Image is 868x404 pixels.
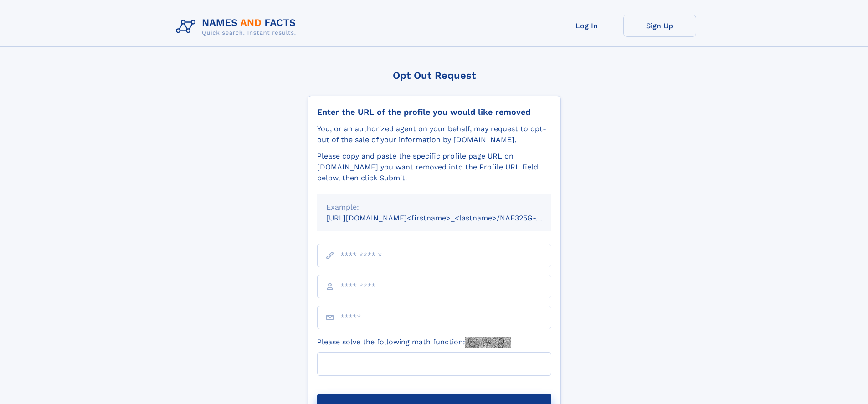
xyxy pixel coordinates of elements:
[172,15,303,39] img: Logo Names and Facts
[317,107,551,117] div: Enter the URL of the profile you would like removed
[317,123,551,145] div: You, or an authorized agent on your behalf, may request to opt-out of the sale of your informatio...
[326,214,569,222] small: [URL][DOMAIN_NAME]<firstname>_<lastname>/NAF325G-xxxxxxxx
[623,15,696,37] a: Sign Up
[326,202,542,213] div: Example:
[317,151,551,184] div: Please copy and paste the specific profile page URL on [DOMAIN_NAME] you want removed into the Pr...
[550,15,623,37] a: Log In
[308,70,561,81] div: Opt Out Request
[317,337,511,348] label: Please solve the following math function:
